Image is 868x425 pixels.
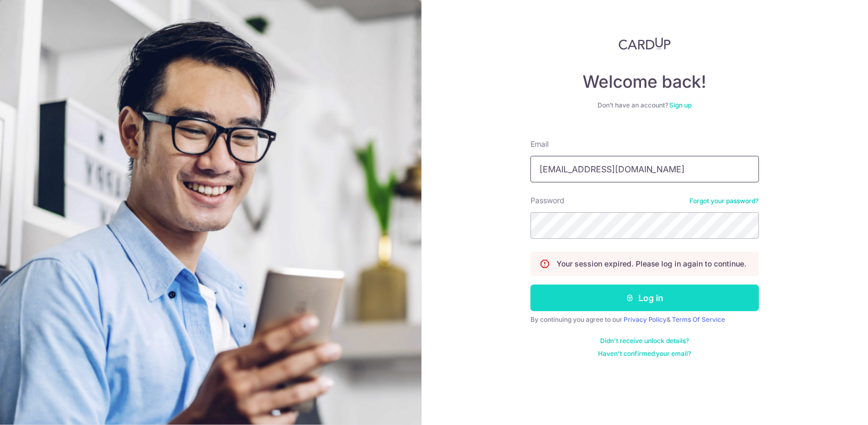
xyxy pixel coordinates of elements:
a: Forgot your password? [690,197,759,205]
a: Privacy Policy [623,315,667,323]
a: Haven't confirmed your email? [598,349,692,358]
a: Terms Of Service [672,315,726,323]
h4: Welcome back! [530,71,759,93]
label: Email [530,139,549,149]
div: Don’t have an account? [530,101,759,110]
button: Log in [530,285,759,311]
div: By continuing you agree to our & [530,315,759,324]
a: Didn't receive unlock details? [600,337,689,345]
p: Your session expired. Please log in again to continue. [557,259,747,269]
img: CardUp Logo [619,37,671,50]
a: Sign up [669,101,692,109]
input: Enter your Email [530,156,759,182]
label: Password [530,195,564,206]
